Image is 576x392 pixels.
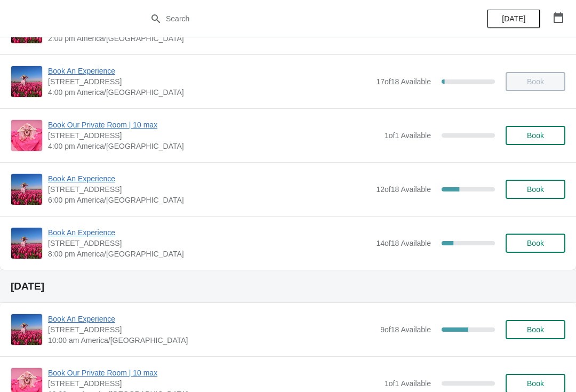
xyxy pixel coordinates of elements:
[527,131,544,140] span: Book
[376,185,431,194] span: 12 of 18 Available
[506,180,565,199] button: Book
[48,227,371,238] span: Book An Experience
[48,119,379,130] span: Book Our Private Room | 10 max
[385,131,431,140] span: 1 of 1 Available
[48,184,371,195] span: [STREET_ADDRESS]
[48,195,371,205] span: 6:00 pm America/[GEOGRAPHIC_DATA]
[11,66,42,97] img: Book An Experience | 1815 North Milwaukee Avenue, Chicago, IL, USA | 4:00 pm America/Chicago
[527,185,544,194] span: Book
[48,141,379,151] span: 4:00 pm America/[GEOGRAPHIC_DATA]
[48,238,371,249] span: [STREET_ADDRESS]
[48,33,379,44] span: 2:00 pm America/[GEOGRAPHIC_DATA]
[502,14,525,23] span: [DATE]
[11,281,565,292] h2: [DATE]
[48,130,379,141] span: [STREET_ADDRESS]
[487,9,540,28] button: [DATE]
[48,335,375,346] span: 10:00 am America/[GEOGRAPHIC_DATA]
[48,87,371,98] span: 4:00 pm America/[GEOGRAPHIC_DATA]
[380,325,431,334] span: 9 of 18 Available
[48,173,371,184] span: Book An Experience
[48,367,379,378] span: Book Our Private Room | 10 max
[385,379,431,388] span: 1 of 1 Available
[506,234,565,253] button: Book
[48,314,375,324] span: Book An Experience
[527,325,544,334] span: Book
[506,126,565,145] button: Book
[527,239,544,247] span: Book
[48,324,375,335] span: [STREET_ADDRESS]
[48,66,371,76] span: Book An Experience
[11,120,42,151] img: Book Our Private Room | 10 max | 1815 N. Milwaukee Ave., Chicago, IL 60647 | 4:00 pm America/Chicago
[506,320,565,339] button: Book
[376,77,431,86] span: 17 of 18 Available
[11,314,42,345] img: Book An Experience | 1815 North Milwaukee Avenue, Chicago, IL, USA | 10:00 am America/Chicago
[376,239,431,247] span: 14 of 18 Available
[11,174,42,205] img: Book An Experience | 1815 North Milwaukee Avenue, Chicago, IL, USA | 6:00 pm America/Chicago
[48,76,371,87] span: [STREET_ADDRESS]
[48,249,371,259] span: 8:00 pm America/[GEOGRAPHIC_DATA]
[11,228,42,259] img: Book An Experience | 1815 North Milwaukee Avenue, Chicago, IL, USA | 8:00 pm America/Chicago
[527,379,544,388] span: Book
[165,9,432,28] input: Search
[48,378,379,389] span: [STREET_ADDRESS]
